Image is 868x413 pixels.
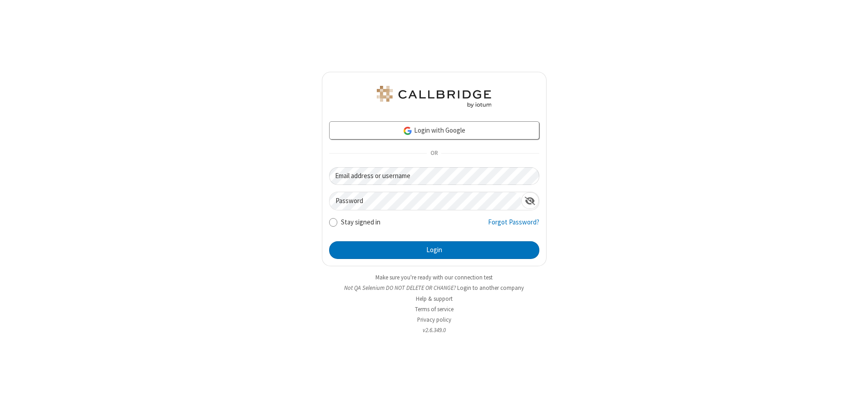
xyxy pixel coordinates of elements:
img: QA Selenium DO NOT DELETE OR CHANGE [375,86,493,108]
a: Help & support [416,295,453,303]
button: Login [329,241,539,259]
li: Not QA Selenium DO NOT DELETE OR CHANGE? [322,284,547,292]
input: Password [330,192,521,210]
div: Show password [521,192,539,209]
a: Make sure you're ready with our connection test [375,274,493,281]
input: Email address or username [329,167,539,185]
a: Login with Google [329,121,539,139]
a: Privacy policy [417,316,451,323]
a: Forgot Password? [488,217,539,234]
li: v2.6.349.0 [322,326,547,334]
iframe: Chat [845,389,861,407]
span: OR [427,147,441,160]
button: Login to another company [457,284,524,292]
a: Terms of service [415,305,454,313]
label: Stay signed in [341,217,380,228]
img: google-icon.png [403,126,413,136]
